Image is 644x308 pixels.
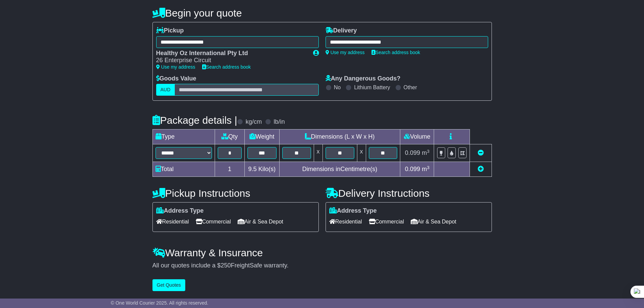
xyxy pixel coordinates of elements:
span: m [422,149,430,156]
label: lb/in [273,118,285,126]
div: Healthy Oz International Pty Ltd [156,50,306,57]
span: Residential [156,216,189,227]
div: 26 Enterprise Circuit [156,57,306,64]
sup: 3 [427,149,430,154]
a: Search address book [202,64,251,70]
sup: 3 [427,165,430,170]
label: Any Dangerous Goods? [326,75,401,82]
span: Air & Sea Depot [411,216,456,227]
td: Kilo(s) [244,162,279,177]
a: Use my address [156,64,195,70]
a: Remove this item [478,149,484,156]
span: 0.099 [405,166,420,172]
span: 0.099 [405,149,420,156]
button: Get Quotes [152,279,186,291]
td: Dimensions (L x W x H) [279,129,400,144]
label: Address Type [156,207,204,215]
td: 1 [215,162,245,177]
div: All our quotes include a $ FreightSafe warranty. [152,262,492,269]
label: Lithium Battery [354,84,390,91]
label: Goods Value [156,75,196,82]
td: Total [152,162,215,177]
label: AUD [156,84,175,96]
h4: Delivery Instructions [326,188,492,199]
h4: Pickup Instructions [152,188,319,199]
a: Use my address [326,50,365,55]
span: m [422,166,430,172]
span: Commercial [196,216,231,227]
td: Weight [244,129,279,144]
span: 250 [221,262,231,269]
a: Search address book [372,50,420,55]
a: Add new item [478,166,484,172]
span: 9.5 [248,166,257,172]
td: Type [152,129,215,144]
td: Volume [400,129,434,144]
td: x [314,144,323,162]
span: Commercial [369,216,404,227]
label: Address Type [329,207,377,215]
td: Dimensions in Centimetre(s) [279,162,400,177]
label: Delivery [326,27,357,34]
td: x [357,144,366,162]
h4: Begin your quote [152,7,492,19]
td: Qty [215,129,245,144]
label: Pickup [156,27,184,34]
label: Other [404,84,417,91]
span: Residential [329,216,362,227]
label: kg/cm [245,118,262,126]
span: Air & Sea Depot [238,216,283,227]
h4: Warranty & Insurance [152,247,492,258]
h4: Package details | [152,115,237,126]
label: No [334,84,341,91]
span: © One World Courier 2025. All rights reserved. [111,300,209,306]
